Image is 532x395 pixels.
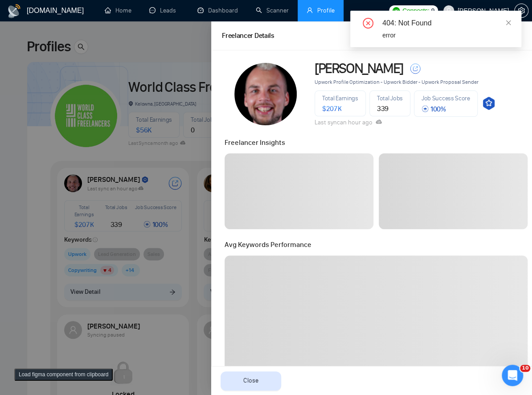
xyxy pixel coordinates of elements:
[502,365,523,386] iframe: Intercom live chat
[7,4,21,18] img: logo
[105,7,131,14] a: homeHome
[315,61,403,76] span: [PERSON_NAME]
[317,7,335,14] span: Profile
[377,104,389,113] span: 339
[515,7,528,14] span: setting
[256,7,289,14] a: searchScanner
[222,30,274,41] div: Freelancer Details
[382,18,511,29] div: 404: Not Found
[422,95,470,102] span: Job Success Score
[307,7,313,13] span: user
[481,96,495,111] img: top_rated
[363,18,373,29] span: close-circle
[446,8,452,14] span: user
[315,61,495,76] a: [PERSON_NAME]
[505,20,512,26] span: close
[322,95,358,102] span: Total Earnings
[225,138,285,147] span: Freelancer Insights
[197,7,238,14] a: dashboardDashboard
[422,105,446,113] span: 100 %
[377,95,403,102] span: Total Jobs
[322,104,342,113] span: $ 207K
[243,376,258,386] span: Close
[149,7,180,14] a: messageLeads
[514,7,528,14] a: setting
[514,4,528,18] button: setting
[315,119,382,126] span: Last sync an hour ago
[393,7,400,14] img: upwork-logo.png
[382,30,511,40] div: error
[402,6,429,16] span: Connects:
[221,371,281,391] button: Close
[234,63,297,125] img: c10GBoLTXSPpA_GbOW6Asz6ezzq94sh5Qpa9HzqRBbZM5X61F0yulIkAfLUkUaRz18
[315,79,479,85] span: Upwork Profile Optimization - Upwork Bidder - Upwork Proposal Sender
[225,240,311,249] span: Avg Keywords Performance
[431,6,434,16] span: 9
[520,365,530,372] span: 10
